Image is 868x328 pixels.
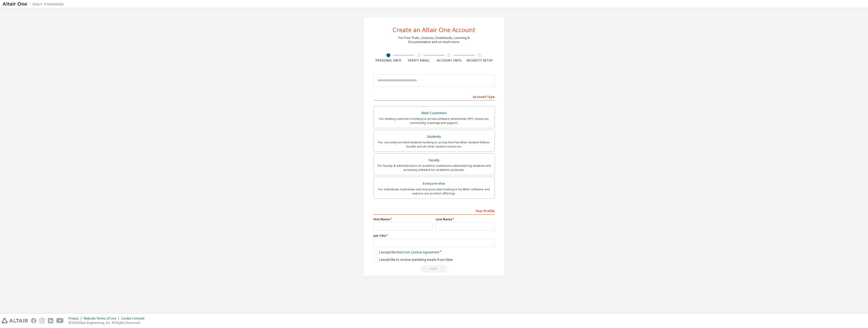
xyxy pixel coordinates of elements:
[434,58,465,63] div: Account Info
[377,187,491,195] div: For individuals, businesses and everyone else looking to try Altair software and explore our prod...
[373,92,495,101] div: Account Type
[373,257,453,262] label: I would like to receive marketing emails from Altair
[377,133,491,140] div: Students
[83,316,121,321] div: Website Terms of Use
[373,206,495,215] div: Your Profile
[121,316,148,321] div: Cookie Consent
[399,36,470,44] div: For Free Trials, Licenses, Downloads, Learning & Documentation and so much more.
[373,234,495,238] label: Job Title
[377,140,491,148] div: For currently enrolled students looking to access the free Altair Student Edition bundle and all ...
[56,318,64,323] img: youtube.svg
[397,250,439,254] a: End-User License Agreement
[377,157,491,164] div: Faculty
[404,58,434,63] div: Verify Email
[373,217,433,221] label: First Name
[436,217,495,221] label: Last Name
[377,180,491,187] div: Everyone else
[377,110,491,117] div: Altair Customers
[3,2,67,7] img: Altair One
[373,250,439,254] label: I accept the
[393,27,475,33] div: Create an Altair One Account
[68,321,148,325] p: © 2025 Altair Engineering, Inc. All Rights Reserved.
[377,117,491,125] div: For existing customers looking to access software downloads, HPC resources, community, trainings ...
[373,58,404,63] div: Personal Info
[39,318,45,323] img: instagram.svg
[48,318,53,323] img: linkedin.svg
[373,265,495,273] div: Read and acccept EULA to continue
[2,318,28,323] img: altair_logo.svg
[31,318,36,323] img: facebook.svg
[464,58,495,63] div: Security Setup
[68,316,83,321] div: Privacy
[377,164,491,172] div: For faculty & administrators of academic institutions administering students and accessing softwa...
